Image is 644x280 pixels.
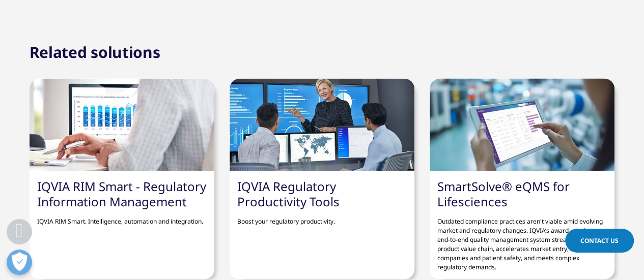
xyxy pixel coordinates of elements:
a: IQVIA Regulatory Productivity Tools [237,177,340,209]
h2: Related solutions [30,42,160,63]
button: Open Preferences [7,250,32,275]
a: IQVIA RIM Smart - Regulatory Information Management [37,177,206,209]
a: Contact Us [565,229,634,253]
p: Boost your regulatory productivity. [237,209,407,226]
p: Outdated compliance practices aren't viable amid evolving market and regulatory changes. IQVIA’s ... [437,209,607,271]
a: SmartSolve® eQMS for Lifesciences [437,177,570,209]
p: IQVIA RIM Smart. Intelligence, automation and integration. [37,209,207,226]
span: Contact Us [580,236,619,245]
